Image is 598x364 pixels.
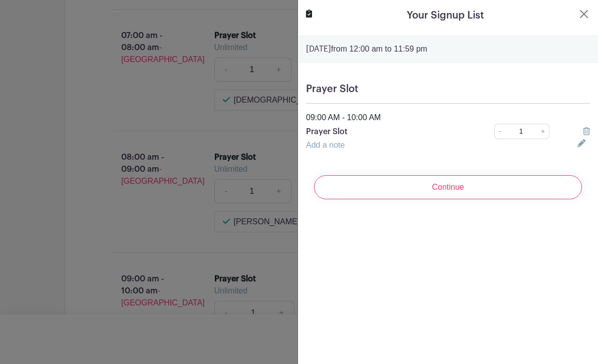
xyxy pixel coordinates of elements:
h5: Prayer Slot [306,83,590,95]
div: 09:00 AM - 10:00 AM [300,112,596,124]
a: - [494,124,505,139]
strong: [DATE] [306,45,331,53]
h5: Your Signup List [407,8,484,23]
a: Add a note [306,141,345,149]
p: from 12:00 am to 11:59 pm [306,43,590,55]
button: Close [578,8,590,20]
p: Prayer Slot [306,126,467,138]
input: Continue [314,175,582,199]
a: + [537,124,549,139]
